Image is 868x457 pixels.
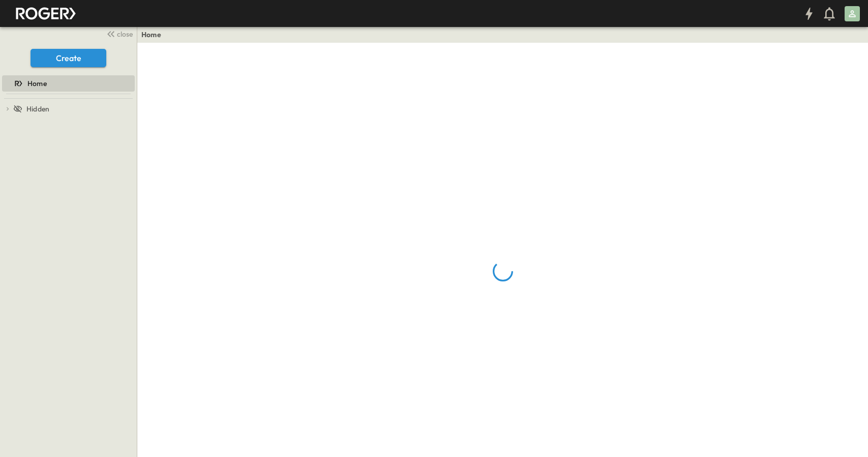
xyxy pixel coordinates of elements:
[141,30,167,40] nav: breadcrumbs
[117,29,133,39] span: close
[26,104,49,114] span: Hidden
[31,49,106,67] button: Create
[27,78,47,89] span: Home
[2,76,133,91] a: Home
[102,26,135,41] button: close
[141,30,161,40] a: Home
